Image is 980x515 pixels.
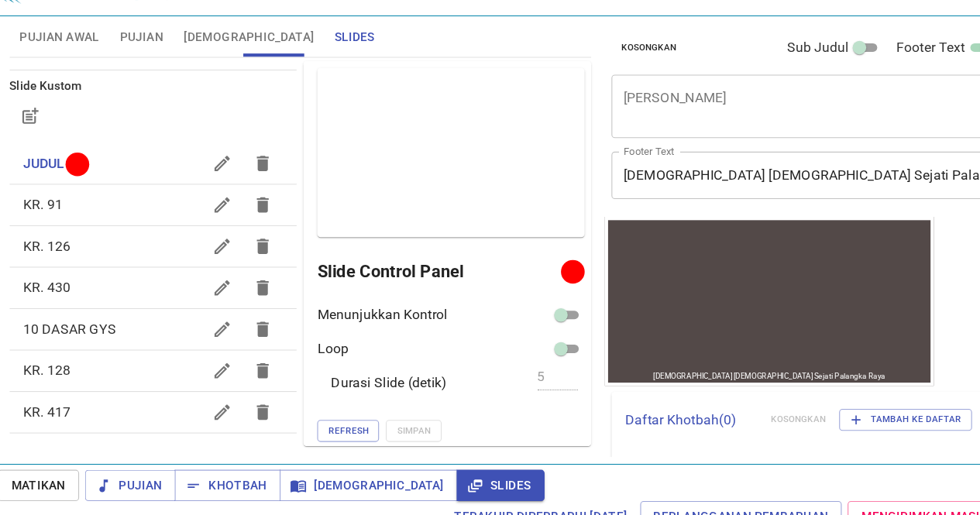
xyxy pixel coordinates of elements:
[111,465,169,485] span: Pujian
[619,494,779,513] span: Berlangganan Pembaruan
[574,229,875,384] iframe: from-child
[311,415,367,435] button: Refresh
[130,55,170,74] span: Pujian
[438,461,518,489] button: Slides
[851,6,955,35] button: Pengaturan
[809,494,944,513] span: Mengirimkan Masukan
[29,162,293,199] div: JUDUL
[29,101,293,118] h6: Slide Kustom
[451,465,506,485] span: Slides
[752,11,838,30] span: Pilih tutorial
[19,6,234,34] img: True Jesus Church
[29,314,293,351] div: 10 DASAR GYS
[289,465,427,485] span: [DEMOGRAPHIC_DATA]
[42,400,85,415] span: KR. 417
[327,55,363,74] span: Slides
[311,310,430,328] p: Menunjukkan Kontrol
[98,461,181,489] button: Pujian
[321,418,357,432] span: Refresh
[181,461,277,489] button: Khotbah
[42,211,78,225] span: KR. 91
[42,324,127,339] span: 10 DASAR GYS
[29,390,293,427] div: KR. 417
[789,405,910,425] button: Tambah ke Daftar
[741,65,797,84] span: Sub Judul
[189,55,308,74] span: [DEMOGRAPHIC_DATA]
[42,287,85,301] span: KR. 430
[29,200,293,237] div: KR. 91
[590,67,640,81] span: Kosongkan
[19,461,93,489] button: Matikan
[436,494,594,513] span: Terakhir Diperbarui [DATE]
[311,266,539,291] h6: Slide Control Panel
[323,372,429,390] p: Durasi Slide (detik)
[29,352,293,389] div: KR. 128
[593,406,714,424] p: Daftar Khotbah ( 0 )
[42,362,85,377] span: KR. 128
[580,390,951,441] div: Daftar Khotbah(0)KosongkanTambah ke Daftar
[42,249,85,263] span: KR. 126
[746,6,844,35] button: Pilih tutorial
[799,408,900,422] span: Tambah ke Daftar
[580,65,649,84] button: Kosongkan
[42,173,80,187] span: JUDUL
[193,465,265,485] span: Khotbah
[31,465,81,485] span: Matikan
[29,276,293,313] div: KR. 430
[29,238,293,275] div: KR. 126
[857,11,949,30] span: Pengaturan
[277,461,439,489] button: [DEMOGRAPHIC_DATA]
[311,341,339,359] p: Loop
[841,65,904,84] span: Footer Text
[39,55,112,74] span: Pujian Awal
